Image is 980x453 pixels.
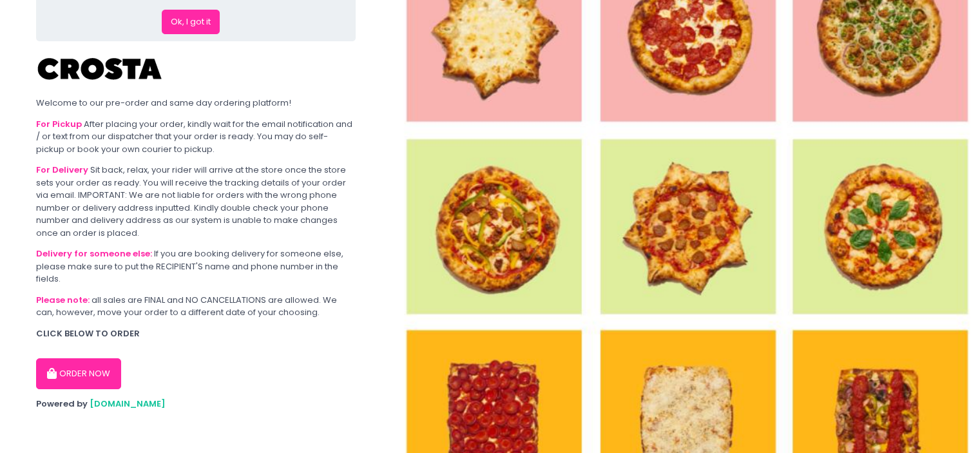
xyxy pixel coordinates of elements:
b: For Delivery [36,164,88,176]
div: If you are booking delivery for someone else, please make sure to put the RECIPIENT'S name and ph... [36,247,356,285]
div: CLICK BELOW TO ORDER [36,327,356,340]
img: Crosta Pizzeria [36,50,165,88]
b: Please note: [36,294,90,306]
b: For Pickup [36,118,82,130]
div: all sales are FINAL and NO CANCELLATIONS are allowed. We can, however, move your order to a diffe... [36,294,356,319]
a: [DOMAIN_NAME] [90,398,166,410]
button: ORDER NOW [36,358,121,389]
b: Delivery for someone else: [36,247,152,260]
div: Powered by [36,398,356,410]
div: Welcome to our pre-order and same day ordering platform! [36,97,356,110]
button: Ok, I got it [162,10,220,34]
div: After placing your order, kindly wait for the email notification and / or text from our dispatche... [36,118,356,156]
div: Sit back, relax, your rider will arrive at the store once the store sets your order as ready. You... [36,164,356,239]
